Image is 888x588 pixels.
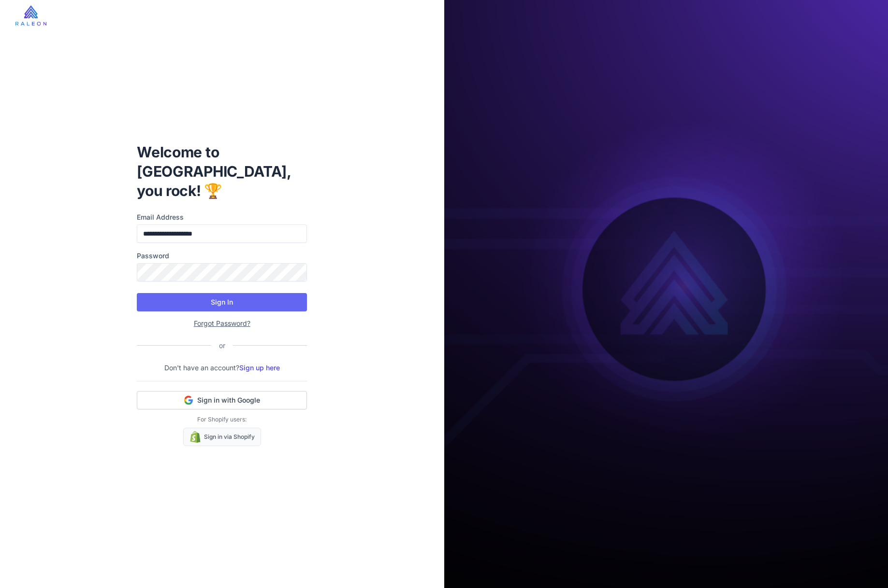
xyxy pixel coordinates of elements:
[137,391,307,409] button: Sign in with Google
[137,251,307,261] label: Password
[197,395,260,405] span: Sign in with Google
[183,428,261,446] a: Sign in via Shopify
[137,363,307,373] p: Don't have an account?
[211,340,233,351] div: or
[137,212,307,223] label: Email Address
[137,293,307,311] button: Sign In
[239,364,280,372] a: Sign up here
[15,5,46,26] img: raleon-logo-whitebg.9aac0268.jpg
[137,142,307,200] h1: Welcome to [GEOGRAPHIC_DATA], you rock! 🏆
[137,415,307,424] p: For Shopify users:
[194,319,250,327] a: Forgot Password?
